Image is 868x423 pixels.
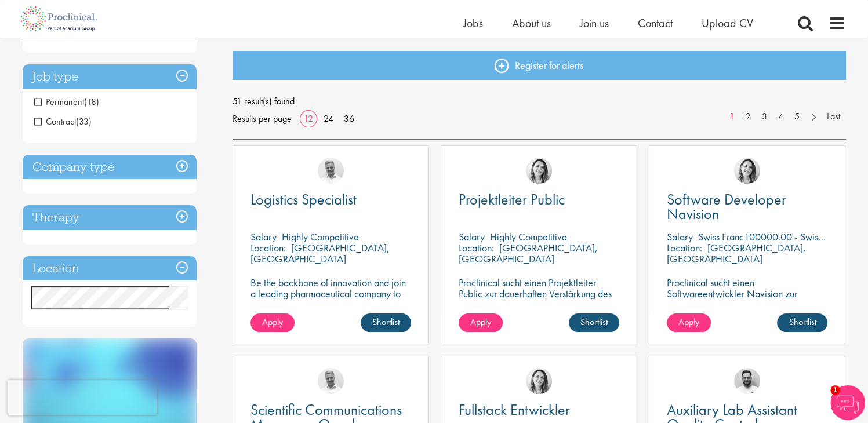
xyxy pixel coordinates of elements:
a: Contact [638,16,673,31]
span: Salary [459,230,485,243]
span: Fullstack Entwickler [459,400,570,420]
a: Join us [580,16,609,31]
a: Apply [459,313,503,332]
img: Nur Ergiydiren [734,158,760,184]
a: 12 [300,112,317,125]
span: Projektleiter Public [459,189,565,209]
a: Register for alerts [233,51,846,80]
p: [GEOGRAPHIC_DATA], [GEOGRAPHIC_DATA] [459,241,598,265]
img: Emile De Beer [734,368,760,394]
a: Shortlist [361,313,411,332]
span: Salary [667,230,693,243]
h3: Location [23,256,197,281]
a: 3 [756,110,773,123]
a: 24 [319,112,337,125]
h3: Therapy [23,205,197,230]
a: Apply [667,313,711,332]
span: Location: [250,241,286,254]
span: Location: [459,241,494,254]
img: Joshua Bye [318,368,344,394]
a: About us [512,16,551,31]
iframe: reCAPTCHA [8,380,157,415]
a: Projektleiter Public [459,192,619,207]
span: Permanent [34,96,99,108]
p: Proclinical sucht einen Softwareentwickler Navision zur dauerhaften Verstärkung des Teams unseres... [667,277,827,332]
p: Proclinical sucht einen Projektleiter Public zur dauerhaften Verstärkung des Teams unseres Kunden... [459,277,619,321]
span: Apply [678,316,699,328]
a: 36 [340,112,358,125]
a: Logistics Specialist [250,192,411,207]
a: 2 [740,110,757,123]
span: Apply [262,316,283,328]
p: Be the backbone of innovation and join a leading pharmaceutical company to help keep life-changin... [250,277,411,321]
p: Highly Competitive [282,230,359,243]
img: Chatbot [830,385,865,420]
span: Results per page [233,110,292,127]
a: Apply [250,313,295,332]
a: 1 [724,110,740,123]
a: Shortlist [569,313,619,332]
a: 4 [772,110,789,123]
a: Software Developer Navision [667,192,827,221]
span: (33) [76,115,92,127]
p: Highly Competitive [490,230,567,243]
a: 5 [789,110,805,123]
span: Contract [34,115,76,127]
p: [GEOGRAPHIC_DATA], [GEOGRAPHIC_DATA] [667,241,806,265]
span: Permanent [34,96,84,108]
span: (18) [84,96,99,108]
span: 51 result(s) found [233,93,846,110]
span: Apply [470,316,491,328]
p: [GEOGRAPHIC_DATA], [GEOGRAPHIC_DATA] [250,241,390,265]
a: Shortlist [777,313,827,332]
span: Software Developer Navision [667,189,786,224]
span: Logistics Specialist [250,189,357,209]
span: 1 [830,385,840,395]
h3: Company type [23,155,197,180]
span: Contract [34,115,92,127]
img: Nur Ergiydiren [526,368,552,394]
a: Upload CV [702,16,753,31]
h3: Job type [23,64,197,89]
span: Location: [667,241,702,254]
img: Joshua Bye [318,158,344,184]
a: Fullstack Entwickler [459,403,619,417]
span: Salary [250,230,277,243]
a: Jobs [463,16,483,31]
img: Nur Ergiydiren [526,158,552,184]
a: Last [821,110,846,123]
